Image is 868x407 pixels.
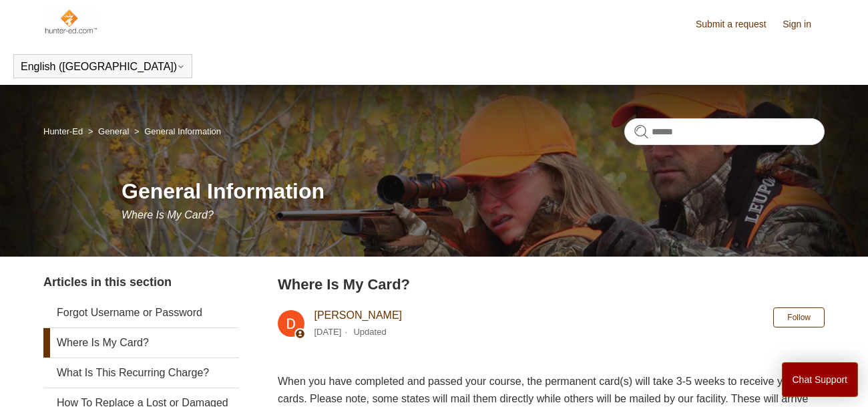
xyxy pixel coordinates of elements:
img: Hunter-Ed Help Center home page [43,8,97,35]
a: What Is This Recurring Charge? [43,358,239,388]
a: Submit a request [696,17,780,31]
h2: Where Is My Card? [278,273,825,295]
time: 03/04/2024, 10:46 [314,327,341,337]
a: General Information [144,126,221,136]
a: Where Is My Card? [43,328,239,358]
span: Where Is My Card? [122,209,214,221]
button: Chat Support [782,362,859,397]
a: Hunter-Ed [43,126,83,136]
input: Search [624,118,825,145]
a: Sign in [783,17,825,31]
button: English ([GEOGRAPHIC_DATA]) [21,61,185,73]
a: General [98,126,129,136]
a: [PERSON_NAME] [314,309,402,321]
li: General Information [132,126,221,136]
h1: General Information [122,175,825,207]
a: Forgot Username or Password [43,298,239,327]
li: Updated [353,327,386,337]
li: Hunter-Ed [43,126,85,136]
button: Follow Article [773,307,825,327]
li: General [85,126,132,136]
span: Articles in this section [43,275,172,289]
